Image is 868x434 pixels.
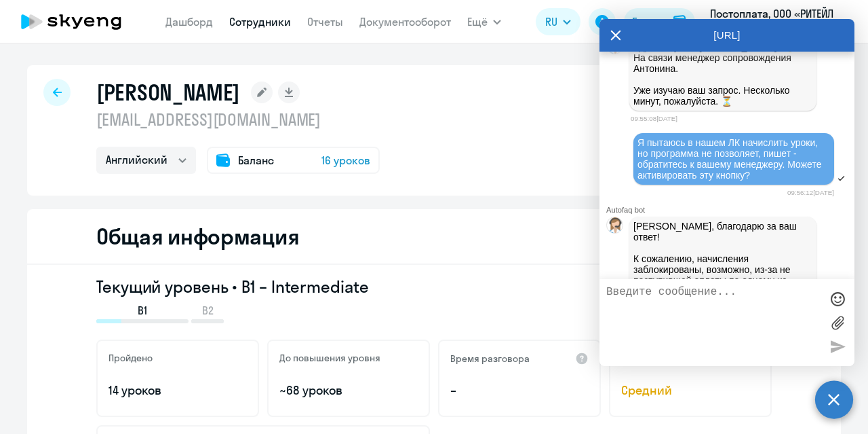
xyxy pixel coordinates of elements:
h5: Время разговора [450,352,530,365]
div: Баланс [632,14,668,30]
a: Документооборот [359,15,451,29]
span: Я пытаюсь в нашем ЛК начислить уроки, но программа не позволяет, пишет - обратитесь к вашему мене... [637,137,824,181]
a: Дашборд [165,15,213,29]
span: Средний [621,382,759,399]
h1: [PERSON_NAME] [96,79,240,106]
p: Здравствуйте, [PERSON_NAME]! 👋 ﻿На связи менеджер сопровождения Антонина. Уже изучаю ваш запрос. ... [633,41,812,107]
p: ~68 уроков [279,382,418,399]
button: RU [536,8,580,35]
span: Баланс [238,152,274,168]
div: Autofaq bot [606,206,854,214]
time: 09:55:08[DATE] [631,115,677,122]
h3: Текущий уровень • B1 – Intermediate [96,276,772,297]
span: B1 [138,303,147,318]
span: 16 уроков [321,152,370,168]
h5: До повышения уровня [279,352,380,364]
button: Постоплата, ООО «РИТЕЙЛ БИЗНЕС СОФТ» [703,5,856,38]
button: Балансbalance [624,8,695,35]
a: Сотрудники [229,15,291,29]
label: Лимит 10 файлов [827,312,848,333]
button: Ещё [467,8,501,35]
img: balance [673,15,687,29]
p: 14 уроков [108,382,247,399]
time: 09:56:12[DATE] [787,189,834,196]
h2: Общая информация [96,223,299,250]
p: – [450,382,589,399]
p: [EMAIL_ADDRESS][DOMAIN_NAME] [96,109,380,130]
p: Постоплата, ООО «РИТЕЙЛ БИЗНЕС СОФТ» [710,5,836,38]
span: B2 [202,303,214,318]
h5: Пройдено [108,352,153,364]
span: RU [545,14,557,30]
span: Ещё [467,14,488,30]
a: Отчеты [307,15,343,29]
img: bot avatar [607,217,624,237]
